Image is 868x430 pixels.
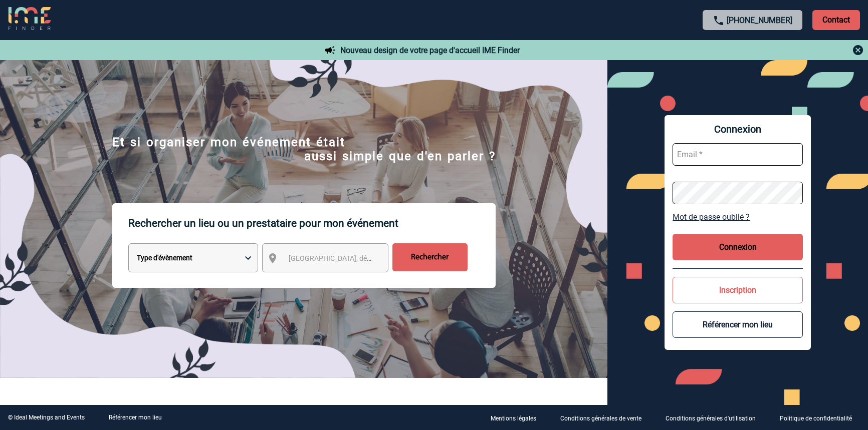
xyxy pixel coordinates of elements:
[713,15,725,27] img: call-24-px.png
[552,413,658,422] a: Conditions générales de vente
[658,413,772,422] a: Conditions générales d'utilisation
[483,413,552,422] a: Mentions légales
[8,414,85,421] div: © Ideal Meetings and Events
[673,143,803,166] input: Email *
[673,277,803,303] button: Inscription
[673,311,803,338] button: Référencer mon lieu
[727,16,792,25] a: [PHONE_NUMBER]
[772,413,868,422] a: Politique de confidentialité
[673,212,803,222] a: Mot de passe oublié ?
[780,415,852,422] p: Politique de confidentialité
[109,414,162,421] a: Référencer mon lieu
[289,254,428,262] span: [GEOGRAPHIC_DATA], département, région...
[128,203,496,243] p: Rechercher un lieu ou un prestataire pour mon événement
[812,10,860,30] p: Contact
[673,234,803,260] button: Connexion
[666,415,756,422] p: Conditions générales d'utilisation
[560,415,641,422] p: Conditions générales de vente
[673,123,803,135] span: Connexion
[491,415,536,422] p: Mentions légales
[392,243,468,271] input: Rechercher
